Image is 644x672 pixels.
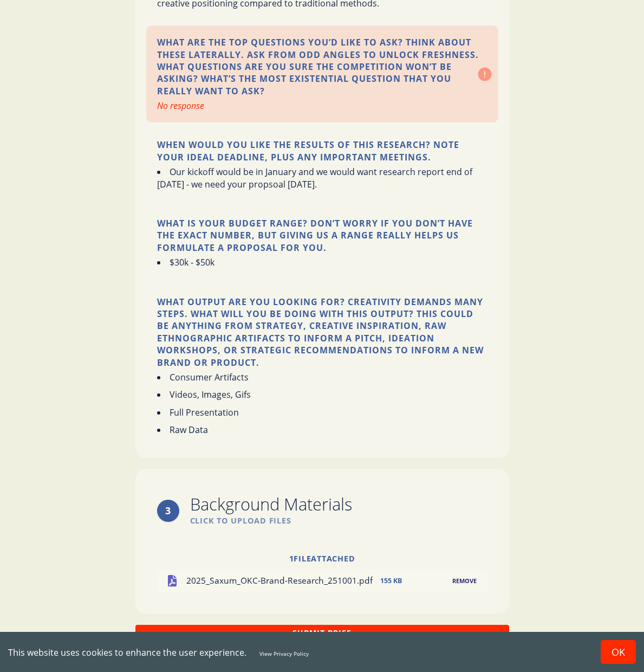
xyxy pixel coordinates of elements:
div: No response [157,100,487,112]
span: 155 KB [380,576,445,586]
div: Background Materials [190,496,352,513]
div: This website uses cookies to enhance the user experience. [8,647,584,658]
div: 3 [157,500,179,522]
p: What are the top questions you’d like to ask? Think about these laterally. Ask from odd angles to... [157,36,487,97]
p: What output are you looking for? Creativity demands many steps. What will you be doing with this ... [157,296,487,369]
div: 1 file attached [157,553,487,564]
span: Click to upload files [190,515,352,526]
li: Full Presentation [157,406,251,418]
p: When would you like the results of this research? Note your ideal deadline, plus any important me... [157,139,487,163]
li: Our kickoff would be in January and we would want research report end of [DATE] - we need your pr... [157,166,487,190]
li: Videos, Images, Gifs [157,389,251,400]
button: Submit Brief [135,625,509,641]
a: View Privacy Policy [259,650,309,657]
span: Remove [452,577,477,585]
button: Accept cookies [601,640,636,664]
span: 2025_Saxum_OKC-Brand-Research_251001.pdf [186,575,373,587]
li: Raw Data [157,424,251,436]
p: What is your budget range? Don’t worry if you don’t have the exact number, but giving us a range ... [157,217,487,254]
li: Consumer Artifacts [157,371,251,383]
li: $30k - $50k [157,256,214,268]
